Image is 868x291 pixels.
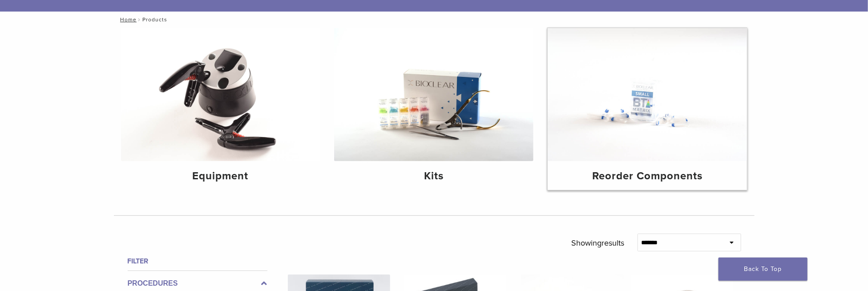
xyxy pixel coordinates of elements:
[571,234,624,252] p: Showing results
[121,28,320,161] img: Equipment
[334,28,533,190] a: Kits
[117,16,137,23] a: Home
[137,17,142,22] span: /
[548,28,747,190] a: Reorder Components
[128,168,313,184] h4: Equipment
[341,168,526,184] h4: Kits
[334,28,533,161] img: Kits
[128,278,267,289] label: Procedures
[114,12,755,28] nav: Products
[548,28,747,161] img: Reorder Components
[555,168,740,184] h4: Reorder Components
[719,258,807,281] a: Back To Top
[128,256,267,267] h4: Filter
[121,28,320,190] a: Equipment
